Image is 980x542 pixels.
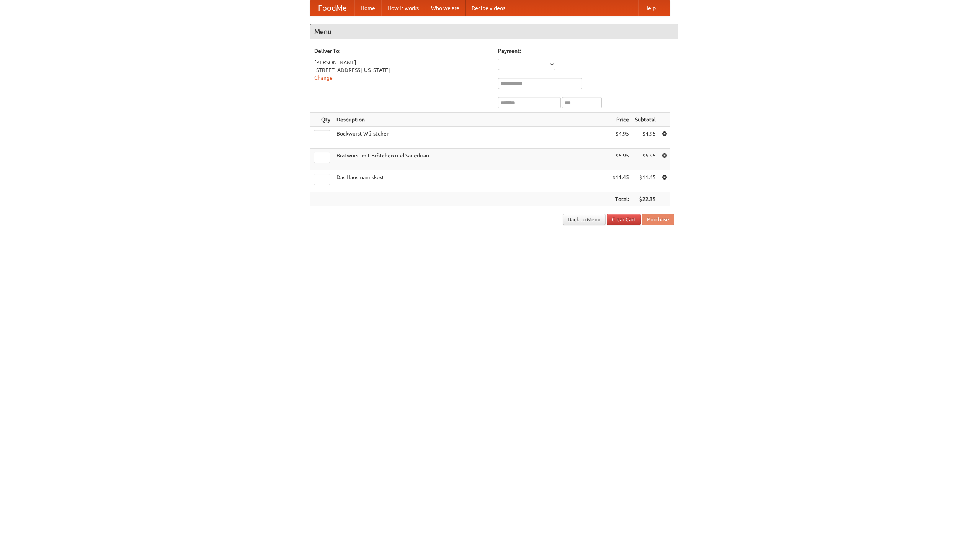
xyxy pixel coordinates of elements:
[609,149,632,170] td: $5.95
[381,0,425,16] a: How it works
[314,66,490,74] div: [STREET_ADDRESS][US_STATE]
[498,47,674,55] h5: Payment:
[607,214,641,225] a: Clear Cart
[632,127,659,149] td: $4.95
[310,24,678,39] h4: Menu
[314,47,490,55] h5: Deliver To:
[314,75,333,81] a: Change
[563,214,606,225] a: Back to Menu
[354,0,381,16] a: Home
[609,192,632,206] th: Total:
[310,113,333,127] th: Qty
[609,127,632,149] td: $4.95
[609,170,632,192] td: $11.45
[632,170,659,192] td: $11.45
[632,113,659,127] th: Subtotal
[333,170,609,192] td: Das Hausmannskost
[425,0,465,16] a: Who we are
[609,113,632,127] th: Price
[632,192,659,206] th: $22.35
[638,0,662,16] a: Help
[632,149,659,170] td: $5.95
[465,0,511,16] a: Recipe videos
[333,127,609,149] td: Bockwurst Würstchen
[314,59,490,66] div: [PERSON_NAME]
[310,0,354,16] a: FoodMe
[333,113,609,127] th: Description
[333,149,609,170] td: Bratwurst mit Brötchen und Sauerkraut
[642,214,674,225] button: Purchase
